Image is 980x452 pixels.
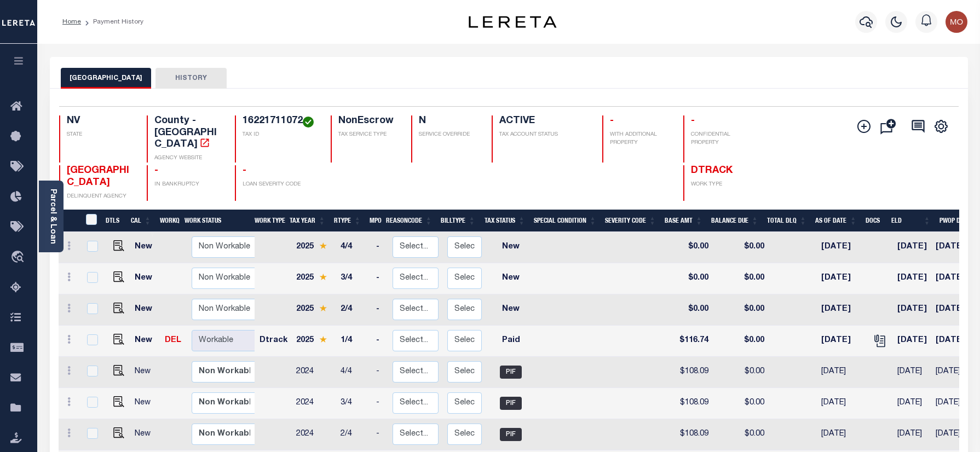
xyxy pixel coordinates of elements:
[861,210,887,232] th: Docs
[101,210,126,232] th: DTLS
[691,181,758,189] p: WORK TYPE
[243,131,318,139] p: TAX ID
[817,232,867,263] td: [DATE]
[893,388,931,419] td: [DATE]
[180,210,255,232] th: Work Status
[319,274,327,281] img: Star.svg
[893,357,931,388] td: [DATE]
[666,388,713,419] td: $108.09
[893,263,931,294] td: [DATE]
[713,294,769,326] td: $0.00
[336,326,372,357] td: 1/4
[691,116,695,126] span: -
[763,210,811,232] th: Total DLQ: activate to sort column ascending
[79,210,102,232] th: &nbsp;
[130,357,160,388] td: New
[486,232,535,263] td: New
[893,326,931,357] td: [DATE]
[713,388,769,419] td: $0.00
[817,419,867,450] td: [DATE]
[372,357,388,388] td: -
[666,419,713,450] td: $108.09
[419,115,479,128] h4: N
[660,210,707,232] th: Base Amt: activate to sort column ascending
[601,210,660,232] th: Severity Code: activate to sort column ascending
[817,326,867,357] td: [DATE]
[436,210,480,232] th: BillType: activate to sort column ascending
[500,366,522,379] span: PIF
[59,210,79,232] th: &nbsp;&nbsp;&nbsp;&nbsp;&nbsp;&nbsp;&nbsp;&nbsp;&nbsp;&nbsp;
[243,181,318,189] p: LOAN SEVERITY CODE
[126,210,155,232] th: CAL: activate to sort column ascending
[338,131,398,139] p: TAX SERVICE TYPE
[469,16,556,28] img: logo-dark.svg
[67,131,134,139] p: STATE
[486,326,535,357] td: Paid
[713,263,769,294] td: $0.00
[292,326,336,357] td: 2025
[480,210,529,232] th: Tax Status: activate to sort column ascending
[811,210,861,232] th: As of Date: activate to sort column ascending
[67,193,134,201] p: DELINQUENT AGENCY
[130,263,160,294] td: New
[130,294,160,326] td: New
[887,210,935,232] th: ELD: activate to sort column ascending
[319,242,327,250] img: Star.svg
[292,419,336,450] td: 2024
[336,419,372,450] td: 2/4
[243,115,318,128] h4: 16221711072
[372,232,388,263] td: -
[292,294,336,326] td: 2025
[817,294,867,326] td: [DATE]
[62,19,81,25] a: Home
[165,337,181,344] a: DEL
[666,232,713,263] td: $0.00
[130,326,160,357] td: New
[707,210,763,232] th: Balance Due: activate to sort column ascending
[292,388,336,419] td: 2024
[336,388,372,419] td: 3/4
[529,210,601,232] th: Special Condition: activate to sort column ascending
[292,357,336,388] td: 2024
[500,397,522,410] span: PIF
[243,166,246,176] span: -
[372,419,388,450] td: -
[817,263,867,294] td: [DATE]
[486,263,535,294] td: New
[154,154,222,163] p: AGENCY WEBSITE
[155,68,227,89] button: HISTORY
[893,232,931,263] td: [DATE]
[372,326,388,357] td: -
[666,294,713,326] td: $0.00
[292,263,336,294] td: 2025
[336,294,372,326] td: 2/4
[61,68,151,89] button: [GEOGRAPHIC_DATA]
[10,251,28,265] i: travel_explore
[336,357,372,388] td: 4/4
[285,210,330,232] th: Tax Year: activate to sort column ascending
[67,166,129,188] span: [GEOGRAPHIC_DATA]
[255,326,292,357] td: Dtrack
[691,131,758,147] p: CONFIDENTIAL PROPERTY
[49,189,56,244] a: Parcel & Loan
[893,419,931,450] td: [DATE]
[372,388,388,419] td: -
[154,181,222,189] p: IN BANKRUPTCY
[666,263,713,294] td: $0.00
[713,357,769,388] td: $0.00
[419,131,479,139] p: SERVICE OVERRIDE
[666,357,713,388] td: $108.09
[486,294,535,326] td: New
[713,326,769,357] td: $0.00
[130,388,160,419] td: New
[499,131,589,139] p: TAX ACCOUNT STATUS
[666,326,713,357] td: $116.74
[319,305,327,312] img: Star.svg
[130,232,160,263] td: New
[691,166,733,176] span: DTRACK
[713,232,769,263] td: $0.00
[330,210,365,232] th: RType: activate to sort column ascending
[319,336,327,343] img: Star.svg
[817,388,867,419] td: [DATE]
[154,115,222,151] h4: County - [GEOGRAPHIC_DATA]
